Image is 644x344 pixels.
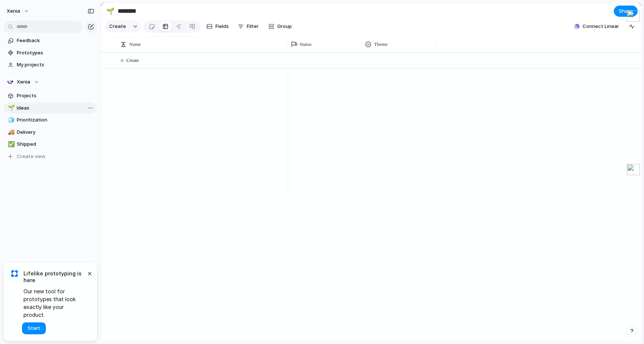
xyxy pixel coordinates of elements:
button: Connect Linear [571,21,622,32]
span: Group [277,23,292,30]
button: Xenia [3,5,33,17]
span: Prioritization [17,116,94,124]
button: Start [22,322,46,334]
span: Connect Linear [583,23,619,30]
span: Our new tool for prototypes that look exactly like your product. [23,287,86,319]
span: Lifelike prototyping is here [23,270,86,284]
span: Fields [215,23,229,30]
span: Create [126,57,139,64]
a: Feedback [4,35,97,46]
a: Prototypes [4,47,97,59]
button: Filter [235,20,262,32]
span: Xenia [7,7,20,15]
span: Share [619,7,633,15]
button: Xenia [4,76,97,88]
a: 🧊Prioritization [4,114,97,126]
button: Dismiss [85,269,94,278]
div: 🧊 [8,116,13,124]
button: Create view [4,151,97,162]
span: Name [129,41,141,48]
span: Xenia [17,78,30,86]
div: ✅ [8,140,13,149]
button: Create [105,20,130,32]
button: Group [265,20,296,32]
a: ✅Shipped [4,139,97,150]
span: Prototypes [17,49,94,57]
button: 🌱 [104,5,116,17]
span: Shipped [17,141,94,148]
a: My projects [4,59,97,70]
button: Share [614,6,638,17]
div: 🚚 [8,128,13,136]
span: Ideas [17,104,94,112]
span: Create [109,23,126,30]
button: 🧊 [7,116,14,124]
a: Projects [4,90,97,101]
a: 🚚Delivery [4,127,97,138]
div: 🌱 [106,6,114,16]
span: Filter [247,23,259,30]
div: 🌱 [8,104,13,112]
span: My projects [17,61,94,69]
span: Theme [374,41,388,48]
span: Create view [17,153,45,160]
button: 🌱 [7,104,14,112]
span: Status [300,41,312,48]
span: Projects [17,92,94,100]
button: ✅ [7,141,14,148]
span: Feedback [17,37,94,44]
span: Start [28,325,40,332]
button: Fields [203,20,232,32]
a: 🌱Ideas [4,102,97,114]
button: 🚚 [7,129,14,136]
span: Delivery [17,129,94,136]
